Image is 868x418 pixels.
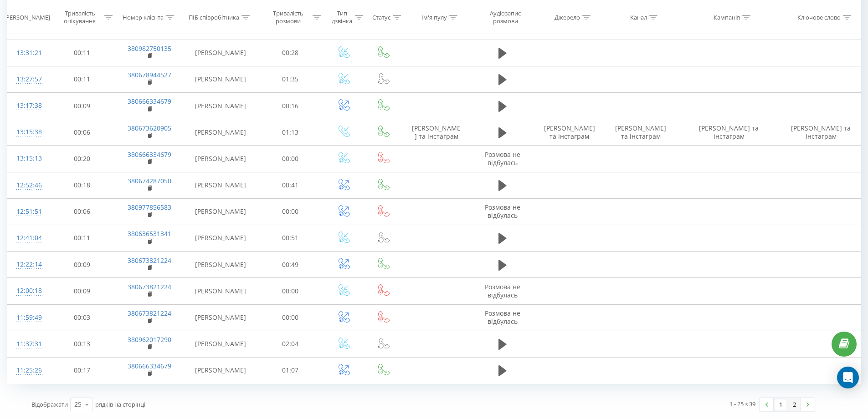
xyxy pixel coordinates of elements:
td: [PERSON_NAME] [184,198,257,225]
div: Ім'я пулу [421,13,447,21]
td: 00:00 [257,198,324,225]
a: 1 [774,398,787,411]
a: 380673821224 [128,309,171,317]
div: 12:00:18 [16,282,40,300]
a: 380673620905 [128,124,171,132]
div: Ключове слово [797,13,841,21]
td: 00:20 [49,146,115,172]
td: 00:11 [49,66,115,92]
div: Open Intercom Messenger [837,367,859,388]
div: 13:15:13 [16,150,40,167]
td: [PERSON_NAME] та інстаграм [534,119,605,146]
span: Розмова не відбулась [485,203,520,220]
td: 00:17 [49,357,115,383]
a: 380636531341 [128,229,171,238]
td: 01:07 [257,357,324,383]
td: 00:49 [257,252,324,278]
td: [PERSON_NAME] та інстаграм [676,119,781,146]
div: 13:27:57 [16,71,40,88]
a: 380977856583 [128,203,171,212]
td: 00:06 [49,198,115,225]
div: 12:22:14 [16,256,40,273]
div: [PERSON_NAME] [4,13,50,21]
td: 00:00 [257,278,324,304]
div: 1 - 25 з 39 [729,399,755,408]
div: Аудіозапис розмови [479,10,532,25]
span: Відображати [31,400,68,408]
td: 01:13 [257,119,324,146]
td: 00:03 [49,304,115,331]
div: Тривалість розмови [266,10,311,25]
td: [PERSON_NAME] [184,252,257,278]
td: [PERSON_NAME] та інстаграм [402,119,471,146]
span: рядків на сторінці [95,400,145,408]
td: 00:16 [257,93,324,119]
a: 380666334679 [128,362,171,370]
td: [PERSON_NAME] та інстаграм [605,119,676,146]
a: 380673821224 [128,256,171,265]
div: Тривалість очікування [57,10,103,25]
a: 380982750135 [128,44,171,53]
div: 13:15:38 [16,123,40,141]
a: 380673821224 [128,282,171,291]
div: 13:31:21 [16,44,40,62]
td: [PERSON_NAME] та інстаграм [781,119,861,146]
div: Номер клієнта [123,13,164,21]
td: [PERSON_NAME] [184,66,257,92]
div: Джерело [555,13,580,21]
td: [PERSON_NAME] [184,225,257,251]
div: Статус [372,13,390,21]
td: [PERSON_NAME] [184,146,257,172]
td: 00:18 [49,172,115,198]
a: 380666334679 [128,97,171,106]
div: Канал [630,13,647,21]
div: 12:52:46 [16,176,40,194]
div: Тип дзвінка [331,10,353,25]
div: 11:25:26 [16,362,40,379]
div: Кампанія [714,13,740,21]
td: [PERSON_NAME] [184,331,257,357]
td: 00:51 [257,225,324,251]
a: 2 [787,398,801,411]
div: 11:59:49 [16,309,40,327]
td: [PERSON_NAME] [184,278,257,304]
td: 02:04 [257,331,324,357]
td: 00:00 [257,304,324,331]
td: 00:11 [49,40,115,66]
div: 25 [74,400,82,409]
div: 13:17:38 [16,97,40,115]
span: Розмова не відбулась [485,150,520,167]
span: Розмова не відбулась [485,282,520,299]
div: 11:37:31 [16,335,40,353]
td: [PERSON_NAME] [184,304,257,331]
td: 00:09 [49,93,115,119]
td: 01:35 [257,66,324,92]
a: 380678944527 [128,71,171,79]
td: 00:41 [257,172,324,198]
div: ПІБ співробітника [189,13,239,21]
td: 00:00 [257,146,324,172]
td: 00:28 [257,40,324,66]
a: 380962017290 [128,335,171,344]
td: [PERSON_NAME] [184,119,257,146]
td: 00:09 [49,278,115,304]
span: Розмова не відбулась [485,309,520,326]
td: 00:13 [49,331,115,357]
td: 00:06 [49,119,115,146]
td: [PERSON_NAME] [184,93,257,119]
a: 380666334679 [128,150,171,159]
td: 00:11 [49,225,115,251]
td: [PERSON_NAME] [184,40,257,66]
td: 00:09 [49,252,115,278]
a: 380674287050 [128,176,171,185]
div: 12:51:51 [16,203,40,221]
div: 12:41:04 [16,229,40,247]
td: [PERSON_NAME] [184,357,257,383]
td: [PERSON_NAME] [184,172,257,198]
